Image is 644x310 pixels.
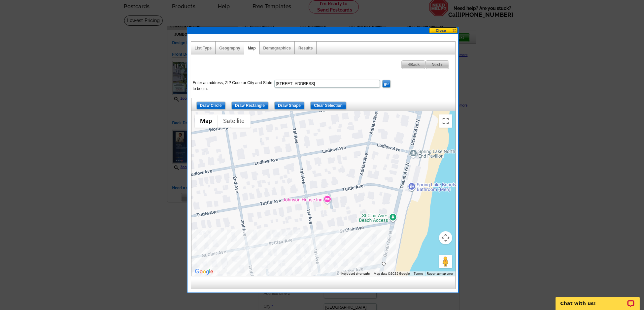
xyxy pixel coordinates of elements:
[402,61,425,69] span: Back
[195,114,218,128] button: Show street map
[196,102,225,109] input: Draw Circle
[274,102,304,109] input: Draw Shape
[426,61,449,69] span: Next
[231,102,268,109] input: Draw Rectangle
[193,267,215,276] a: Open this area in Google Maps (opens a new window)
[193,267,215,276] img: Google
[310,102,346,109] input: Clear Selection
[401,60,426,69] a: Back
[263,46,291,50] a: Demographics
[195,46,212,50] a: List Type
[407,63,410,66] img: button-prev-arrow-gray.png
[439,114,452,128] button: Toggle fullscreen view
[193,80,274,92] label: Enter an address, ZIP Code or City and State to begin.
[414,272,423,275] a: Terms (opens in new tab)
[439,255,452,268] button: Drag Pegman onto the map to open Street View
[342,271,370,276] button: Keyboard shortcuts
[382,80,390,88] input: go
[374,272,410,275] span: Map data ©2025 Google
[425,60,449,69] a: Next
[440,63,443,66] img: button-next-arrow-gray.png
[218,114,251,128] button: Show satellite imagery
[439,231,452,244] button: Map camera controls
[248,46,256,50] a: Map
[219,46,240,50] a: Geography
[427,272,454,275] a: Report a map error
[298,46,313,50] a: Results
[551,289,644,310] iframe: LiveChat chat widget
